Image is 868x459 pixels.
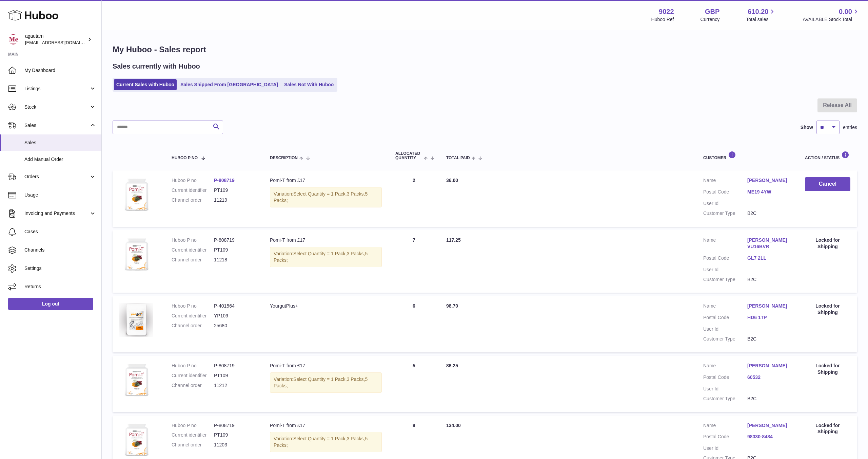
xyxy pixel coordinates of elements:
dd: B2C [747,336,791,342]
span: Total paid [446,156,470,160]
div: Pomi-T from £17 [270,177,382,184]
dt: Channel order [172,382,214,389]
a: [PERSON_NAME] VU16BVR [747,237,791,250]
dt: User Id [703,200,747,207]
span: 86.25 [446,363,458,368]
div: Pomi-T from £17 [270,237,382,243]
a: HD6 1TP [747,314,791,321]
dd: P-808719 [214,422,256,429]
dt: Huboo P no [172,422,214,429]
button: Cancel [805,177,850,191]
td: 7 [389,230,439,293]
span: Orders [24,173,89,180]
div: Customer [703,151,791,160]
dt: Customer Type [703,210,747,217]
dt: Channel order [172,323,214,329]
a: 0.00 AVAILABLE Stock Total [803,7,860,23]
div: agautam [25,33,86,46]
a: 610.20 Total sales [746,7,776,23]
dt: Current identifier [172,247,214,253]
dt: Customer Type [703,336,747,342]
td: 2 [389,170,439,227]
dt: User Id [703,267,747,273]
a: Sales Shipped From [GEOGRAPHIC_DATA] [178,79,280,90]
strong: 9022 [659,7,674,16]
div: Locked for Shipping [805,303,850,316]
a: Current Sales with Huboo [114,79,177,90]
a: [PERSON_NAME] [747,303,791,309]
img: info@naturemedical.co.uk [8,34,18,44]
img: PTVLWebsiteFront.jpg [119,422,153,456]
dt: Huboo P no [172,303,214,309]
a: [PERSON_NAME] [747,363,791,369]
dt: Current identifier [172,187,214,194]
div: Pomi-T from £17 [270,422,382,429]
span: Settings [24,265,96,272]
a: 60532 [747,374,791,381]
span: Usage [24,192,96,198]
a: Log out [8,298,93,310]
div: Locked for Shipping [805,237,850,250]
dt: Name [703,303,747,311]
h1: My Huboo - Sales report [113,44,857,55]
dd: PT109 [214,372,256,379]
span: Listings [24,86,89,92]
dd: P-808719 [214,363,256,369]
span: entries [843,124,857,131]
img: PTVLWebsiteFront.jpg [119,363,153,397]
span: My Dashboard [24,67,96,74]
dd: B2C [747,396,791,402]
dd: 25680 [214,323,256,329]
dt: User Id [703,445,747,452]
span: Channels [24,247,96,253]
dt: Channel order [172,257,214,263]
dt: Postal Code [703,374,747,382]
dt: User Id [703,326,747,332]
span: 36.00 [446,178,458,183]
div: Pomi-T from £17 [270,363,382,369]
dt: Postal Code [703,189,747,197]
div: Variation: [270,247,382,267]
dd: PT109 [214,187,256,194]
dt: Name [703,237,747,252]
span: 610.20 [748,7,768,16]
dd: 11219 [214,197,256,203]
dd: 11218 [214,257,256,263]
div: Huboo Ref [651,16,674,23]
a: 98030-8484 [747,434,791,440]
span: Select Quantity = 1 Pack,3 Packs,5 Packs; [274,191,368,203]
div: Currency [701,16,720,23]
dt: Current identifier [172,313,214,319]
dt: Postal Code [703,434,747,442]
dd: P-401564 [214,303,256,309]
dt: Postal Code [703,314,747,323]
span: Add Manual Order [24,156,96,163]
span: Cases [24,228,96,235]
dt: Customer Type [703,396,747,402]
h2: Sales currently with Huboo [113,62,200,71]
div: Locked for Shipping [805,422,850,435]
dt: Huboo P no [172,237,214,243]
dt: Channel order [172,442,214,448]
a: [PERSON_NAME] [747,177,791,184]
span: 0.00 [839,7,852,16]
div: Action / Status [805,151,850,160]
a: GL7 2LL [747,255,791,261]
a: P-808719 [214,178,235,183]
td: 6 [389,296,439,352]
span: Select Quantity = 1 Pack,3 Packs,5 Packs; [274,251,368,263]
dt: Channel order [172,197,214,203]
span: Select Quantity = 1 Pack,3 Packs,5 Packs; [274,377,368,388]
dt: Huboo P no [172,177,214,184]
img: NewAMZhappyfamily.jpg [119,303,153,337]
a: [PERSON_NAME] [747,422,791,429]
span: Sales [24,122,89,129]
dt: Name [703,363,747,371]
span: Returns [24,283,96,290]
dt: Current identifier [172,432,214,438]
label: Show [801,124,813,131]
span: Sales [24,140,96,146]
dt: Current identifier [172,372,214,379]
dt: Huboo P no [172,363,214,369]
div: Locked for Shipping [805,363,850,375]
